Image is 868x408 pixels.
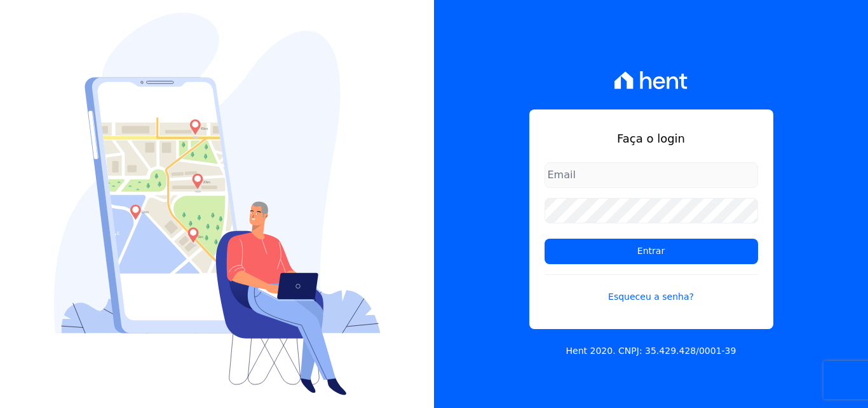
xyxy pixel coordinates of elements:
img: Login [54,13,381,395]
h1: Faça o login [545,130,758,147]
input: Entrar [545,239,758,264]
p: Hent 2020. CNPJ: 35.429.428/0001-39 [566,344,736,358]
input: Email [545,162,758,188]
a: Esqueceu a senha? [545,274,758,304]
